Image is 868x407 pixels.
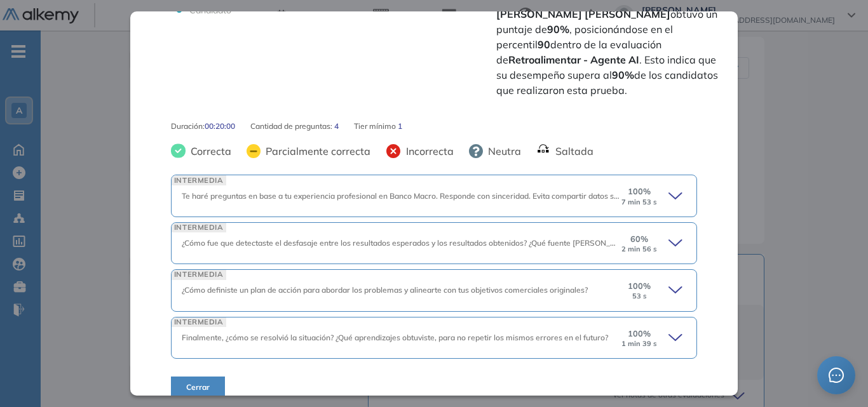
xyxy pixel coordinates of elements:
[621,340,657,348] small: 1 min 39 s
[250,121,334,132] span: Cantidad de preguntas:
[612,69,634,81] strong: 90%
[261,143,370,159] span: Parcialmente correcta
[401,143,454,159] span: Incorrecta
[483,143,521,159] span: Neutra
[182,285,588,295] span: ¿Cómo definiste un plan de acción para abordar los problemas y alinearte con tus objetivos comerc...
[398,121,402,132] span: 1
[205,121,235,132] span: 00:20:00
[585,8,670,20] strong: [PERSON_NAME]
[508,53,639,66] strong: Retroalimentar - Agente AI
[186,382,210,393] span: Cerrar
[172,223,226,232] span: INTERMEDIA
[628,280,651,292] span: 100 %
[171,377,225,398] button: Cerrar
[628,185,651,197] span: 100 %
[182,333,608,342] span: Finalmente, ¿cómo se resolvió la situación? ¿Qué aprendizajes obtuviste, para no repetir los mism...
[172,317,226,327] span: INTERMEDIA
[182,238,736,248] span: ¿Cómo fue que detectaste el desfasaje entre los resultados esperados y los resultados obtenidos? ...
[354,121,398,132] span: Tier mínimo
[630,233,648,245] span: 60 %
[186,143,231,159] span: Correcta
[628,328,651,340] span: 100 %
[172,270,226,279] span: INTERMEDIA
[172,175,226,185] span: INTERMEDIA
[621,245,657,253] small: 2 min 56 s
[171,121,205,132] span: Duración :
[829,368,844,383] span: message
[550,143,593,159] span: Saltada
[538,38,550,51] strong: 90
[632,292,647,300] small: 53 s
[496,8,582,20] strong: [PERSON_NAME]
[547,23,569,36] strong: 90%
[621,198,657,206] small: 7 min 53 s
[334,121,339,132] span: 4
